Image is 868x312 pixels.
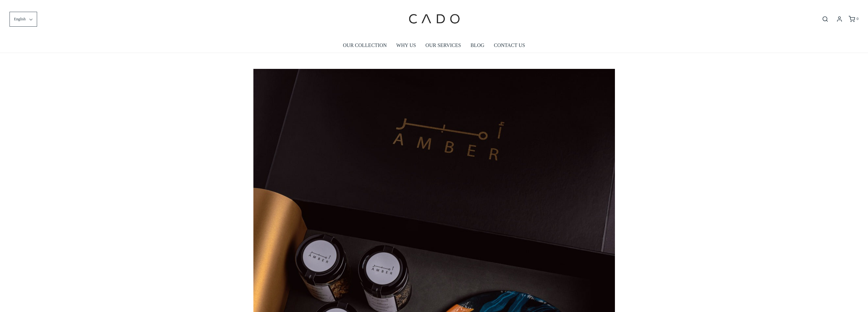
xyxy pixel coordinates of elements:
a: WHY US [396,38,416,53]
button: English [10,12,37,27]
span: English [14,16,26,22]
a: OUR SERVICES [426,38,461,53]
a: OUR COLLECTION [343,38,387,53]
img: cadogifting [407,5,461,33]
button: Open search bar [819,16,831,23]
a: 0 [848,16,858,22]
a: CONTACT US [494,38,525,53]
a: BLOG [471,38,485,53]
span: 0 [857,17,858,21]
